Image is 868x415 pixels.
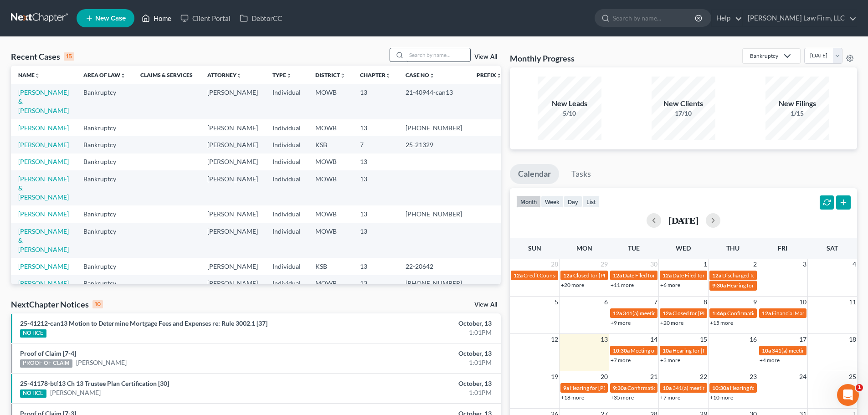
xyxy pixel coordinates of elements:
[83,72,126,78] a: Area of Lawunfold_more
[385,73,391,78] i: unfold_more
[76,358,127,367] a: [PERSON_NAME]
[120,73,126,78] i: unfold_more
[76,84,133,119] td: Bankruptcy
[18,175,69,201] a: [PERSON_NAME] & [PERSON_NAME]
[699,371,708,382] span: 22
[750,52,778,60] div: Bankruptcy
[510,164,559,184] a: Calendar
[798,297,807,307] span: 10
[340,358,492,367] div: 1:01PM
[200,84,265,119] td: [PERSON_NAME]
[524,272,618,279] span: Credit Counseling for [PERSON_NAME]
[20,349,76,357] a: Proof of Claim [7-4]
[308,258,353,275] td: KSB
[18,227,69,253] a: [PERSON_NAME] & [PERSON_NAME]
[653,297,658,307] span: 7
[652,109,715,118] div: 17/10
[772,347,864,354] span: 341(a) meeting for Bar K Holdings, LLC
[64,52,74,61] div: 15
[673,310,782,317] span: Closed for [PERSON_NAME], Demetrielannett
[200,275,265,292] td: [PERSON_NAME]
[308,119,353,136] td: MOWB
[660,319,683,326] a: +20 more
[554,297,559,307] span: 5
[18,88,69,114] a: [PERSON_NAME] & [PERSON_NAME]
[611,319,631,326] a: +9 more
[265,275,308,292] td: Individual
[308,170,353,205] td: MOWB
[510,53,575,64] h3: Monthly Progress
[200,258,265,275] td: [PERSON_NAME]
[353,170,398,205] td: 13
[176,10,235,26] a: Client Portal
[699,334,708,345] span: 15
[623,310,711,317] span: 341(a) meeting for [PERSON_NAME]
[340,319,492,328] div: October, 13
[265,170,308,205] td: Individual
[613,310,622,317] span: 12a
[611,357,631,364] a: +7 more
[663,310,672,317] span: 12a
[200,223,265,258] td: [PERSON_NAME]
[550,334,559,345] span: 12
[76,170,133,205] td: Bankruptcy
[600,259,609,270] span: 29
[50,388,101,397] a: [PERSON_NAME]
[353,275,398,292] td: 13
[200,136,265,153] td: [PERSON_NAME]
[649,259,658,270] span: 30
[603,297,609,307] span: 6
[613,384,627,391] span: 9:30a
[308,154,353,170] td: MOWB
[340,349,492,358] div: October, 13
[137,10,176,26] a: Home
[265,258,308,275] td: Individual
[20,389,46,398] div: NOTICE
[528,244,541,252] span: Sun
[660,282,680,288] a: +6 more
[496,73,502,78] i: unfold_more
[200,170,265,205] td: [PERSON_NAME]
[726,244,740,252] span: Thu
[550,259,559,270] span: 28
[18,141,69,149] a: [PERSON_NAME]
[541,195,564,208] button: week
[286,73,292,78] i: unfold_more
[308,205,353,222] td: MOWB
[308,84,353,119] td: MOWB
[762,347,771,354] span: 10a
[95,15,126,22] span: New Case
[353,136,398,153] td: 7
[837,384,859,406] iframe: Intercom live chat
[398,119,469,136] td: [PHONE_NUMBER]
[76,154,133,170] td: Bankruptcy
[582,195,600,208] button: list
[712,310,726,317] span: 1:46p
[265,119,308,136] td: Individual
[778,244,787,252] span: Fri
[743,10,857,26] a: [PERSON_NAME] Law Firm, LLC
[856,384,863,391] span: 1
[561,282,584,288] a: +20 more
[600,371,609,382] span: 20
[76,205,133,222] td: Bankruptcy
[730,384,792,391] span: Hearing for 1 Big Red, LLC
[600,334,609,345] span: 13
[76,258,133,275] td: Bankruptcy
[727,310,829,317] span: Confirmation hearing for Apple Central KC
[712,10,742,26] a: Help
[765,109,829,118] div: 1/15
[660,357,680,364] a: +3 more
[200,205,265,222] td: [PERSON_NAME]
[265,154,308,170] td: Individual
[538,109,601,118] div: 5/10
[200,119,265,136] td: [PERSON_NAME]
[265,205,308,222] td: Individual
[703,297,708,307] span: 8
[798,334,807,345] span: 17
[649,371,658,382] span: 21
[398,136,469,153] td: 25-21329
[628,244,640,252] span: Tue
[712,384,729,391] span: 10:30a
[340,73,345,78] i: unfold_more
